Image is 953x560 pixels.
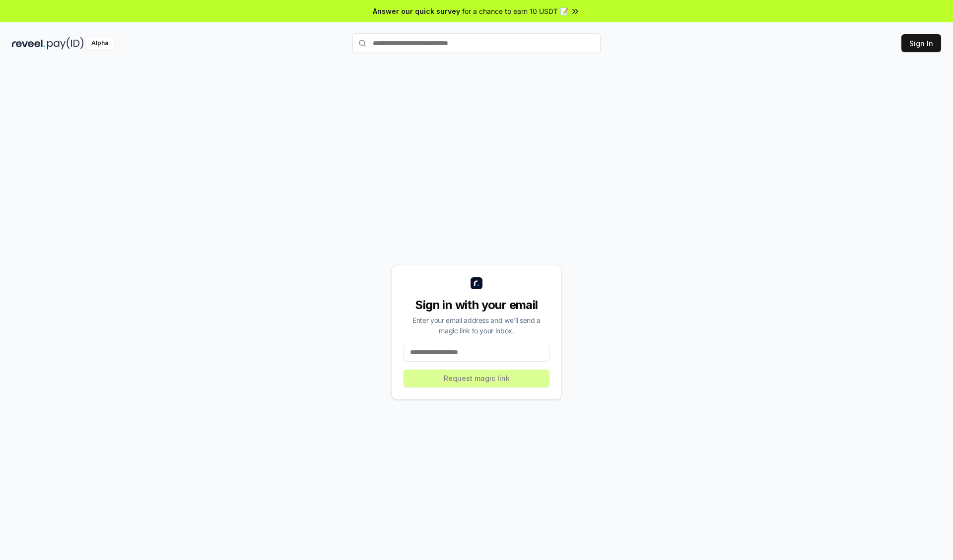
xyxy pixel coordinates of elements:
div: Enter your email address and we’ll send a magic link to your inbox. [404,315,549,336]
div: Sign in with your email [404,297,549,313]
span: for a chance to earn 10 USDT 📝 [462,6,568,16]
img: logo_small [471,277,482,289]
button: Sign In [901,34,941,52]
img: reveel_dark [12,37,45,50]
div: Alpha [86,37,114,50]
img: pay_id [47,37,84,50]
span: Answer our quick survey [373,6,460,16]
